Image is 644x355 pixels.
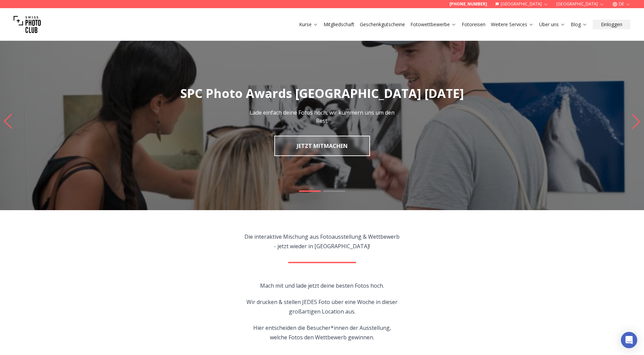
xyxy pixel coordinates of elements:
div: Open Intercom Messenger [621,332,637,348]
p: Die interaktive Mischung aus Fotoausstellung & Wettbewerb - jetzt wieder in [GEOGRAPHIC_DATA]! [244,232,400,251]
button: Blog [568,20,590,29]
button: Über uns [536,20,568,29]
p: Lade einfach deine Fotos hoch, wir kümmern uns um den Rest. [246,108,398,125]
a: Blog [571,21,587,28]
a: Geschenkgutscheine [360,21,405,28]
button: Geschenkgutscheine [357,20,408,29]
a: Kurse [299,21,318,28]
p: Mach mit und lade jetzt deine besten Fotos hoch. [244,281,400,290]
p: Wir drucken & stellen JEDES Foto über eine Woche in dieser großartigen Location aus. [244,297,400,316]
button: Einloggen [593,20,630,29]
a: Fotoreisen [462,21,485,28]
a: Fotowettbewerbe [410,21,456,28]
button: Mitgliedschaft [321,20,357,29]
button: Fotowettbewerbe [408,20,459,29]
img: Swiss photo club [14,11,41,38]
a: JETZT MITMACHEN [274,136,370,156]
a: Weitere Services [491,21,534,28]
a: Über uns [539,21,565,28]
p: Hier entscheiden die Besucher*innen der Ausstellung, welche Fotos den Wettbewerb gewinnen. [244,323,400,342]
button: Kurse [296,20,321,29]
button: Fotoreisen [459,20,488,29]
a: Mitgliedschaft [324,21,354,28]
button: Weitere Services [488,20,536,29]
a: [PHONE_NUMBER] [449,1,487,7]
